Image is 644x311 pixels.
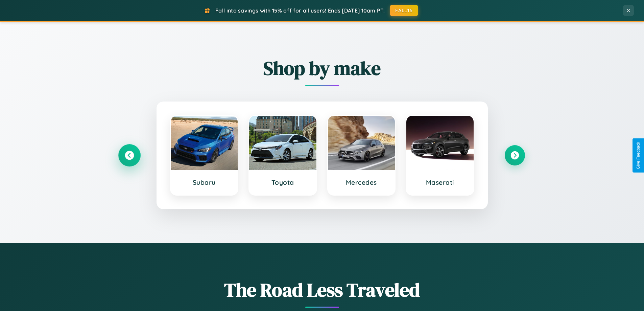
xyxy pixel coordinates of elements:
[390,5,418,16] button: FALL15
[215,7,385,14] span: Fall into savings with 15% off for all users! Ends [DATE] 10am PT.
[119,277,525,303] h1: The Road Less Traveled
[636,142,641,169] div: Give Feedback
[335,178,388,186] h3: Mercedes
[413,178,467,186] h3: Maserati
[256,178,310,186] h3: Toyota
[177,178,231,186] h3: Subaru
[119,55,525,81] h2: Shop by make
